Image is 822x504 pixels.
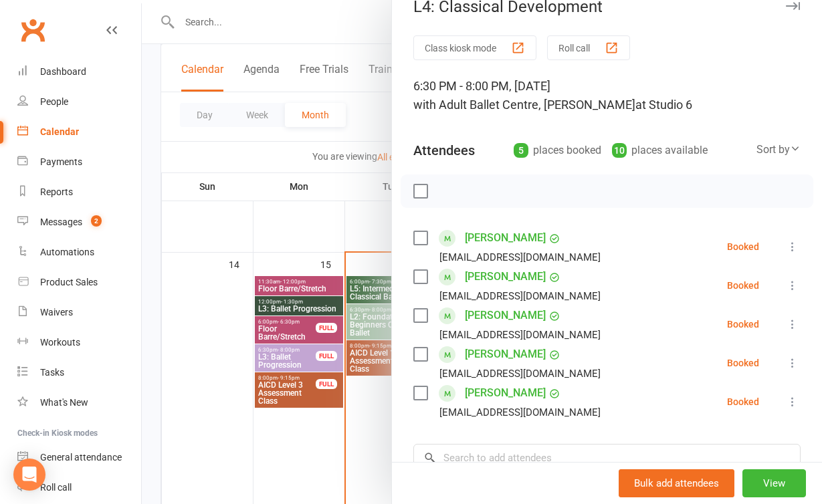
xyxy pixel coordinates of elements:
a: [PERSON_NAME] [465,382,546,404]
div: [EMAIL_ADDRESS][DOMAIN_NAME] [439,365,601,382]
div: places available [612,141,708,160]
a: [PERSON_NAME] [465,227,546,249]
a: [PERSON_NAME] [465,305,546,326]
a: Workouts [17,328,141,358]
div: [EMAIL_ADDRESS][DOMAIN_NAME] [439,249,601,266]
div: Automations [40,247,94,257]
a: Roll call [17,473,141,503]
span: 2 [91,215,102,227]
div: 6:30 PM - 8:00 PM, [DATE] [413,77,801,114]
a: What's New [17,388,141,418]
div: [EMAIL_ADDRESS][DOMAIN_NAME] [439,326,601,344]
span: at Studio 6 [635,98,692,112]
button: Bulk add attendees [619,469,734,497]
a: Clubworx [16,13,49,47]
div: places booked [514,141,601,160]
a: Dashboard [17,57,141,87]
div: Product Sales [40,277,98,287]
button: View [742,469,806,497]
div: What's New [40,397,88,408]
div: Workouts [40,337,80,348]
div: Booked [727,281,759,290]
div: Waivers [40,307,73,318]
div: Dashboard [40,66,86,77]
a: Calendar [17,117,141,147]
a: People [17,87,141,117]
div: People [40,96,68,107]
a: Automations [17,237,141,267]
a: Messages 2 [17,207,141,237]
div: [EMAIL_ADDRESS][DOMAIN_NAME] [439,404,601,421]
button: Class kiosk mode [413,35,536,60]
a: General attendance kiosk mode [17,443,141,473]
a: Reports [17,177,141,207]
div: Booked [727,358,759,368]
div: Open Intercom Messenger [13,459,45,491]
a: Tasks [17,358,141,388]
div: Booked [727,397,759,406]
div: Attendees [413,141,475,160]
input: Search to add attendees [413,444,801,472]
div: 5 [514,143,528,158]
div: Sort by [756,141,801,158]
div: Booked [727,242,759,251]
a: [PERSON_NAME] [465,266,546,287]
a: Product Sales [17,267,141,297]
div: General attendance [40,452,122,463]
div: Roll call [40,482,72,493]
div: Calendar [40,126,79,137]
span: with Adult Ballet Centre, [PERSON_NAME] [413,98,635,112]
div: Booked [727,320,759,329]
a: Payments [17,147,141,177]
div: 10 [612,143,627,158]
button: Roll call [547,35,630,60]
a: Waivers [17,297,141,328]
div: [EMAIL_ADDRESS][DOMAIN_NAME] [439,287,601,305]
div: Reports [40,186,73,197]
div: Messages [40,217,82,227]
div: Payments [40,156,82,167]
div: Tasks [40,367,64,378]
a: [PERSON_NAME] [465,344,546,365]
